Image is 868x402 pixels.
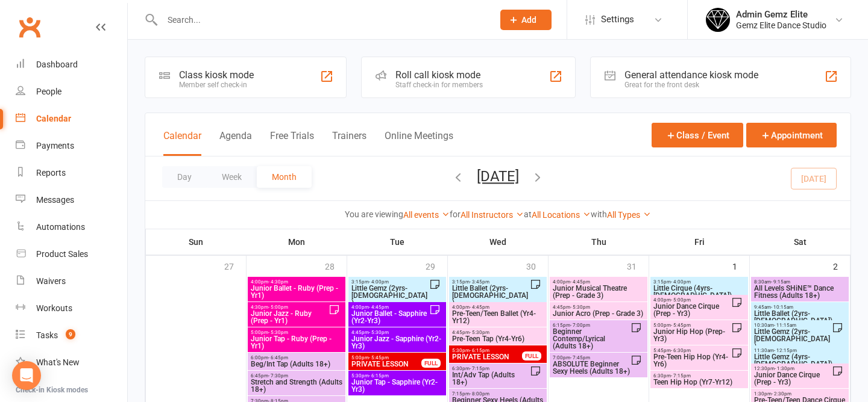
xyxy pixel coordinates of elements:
span: 4:30pm [250,305,329,310]
span: - 6:15pm [369,373,389,379]
button: Month [257,166,312,188]
span: - 4:00pm [369,279,389,285]
span: 4:00pm [653,297,731,303]
span: - 5:30pm [268,330,288,335]
a: All Instructors [461,210,524,220]
button: Class / Event [652,123,743,147]
span: Add [521,15,536,25]
span: 6:45pm [250,373,343,379]
div: General attendance kiosk mode [624,69,758,81]
span: - 7:00pm [570,323,590,328]
span: - 5:00pm [268,305,288,310]
span: 7:15pm [451,391,544,397]
a: Waivers [16,268,127,295]
span: Little Gemz (4yrs-[DEMOGRAPHIC_DATA]) [753,353,846,368]
span: Little Gemz (2yrs-[DEMOGRAPHIC_DATA]) [753,328,832,350]
button: Week [207,166,257,188]
span: - 4:45pm [369,305,389,310]
a: Tasks 9 [16,322,127,349]
span: Junior Jazz - Sapphire (Yr2-Yr3) [351,335,444,350]
span: - 6:30pm [671,348,691,353]
span: 6:30pm [451,366,530,371]
div: Open Intercom Messenger [12,361,41,390]
span: Junior Acro (Prep - Grade 3) [552,310,645,317]
a: People [16,78,127,105]
span: 9 [66,329,75,339]
span: ABSOLUTE Beginner Sexy Heels (Adults 18+) [552,360,631,375]
span: 4:45pm [451,330,544,335]
strong: You are viewing [345,209,403,219]
span: Stretch and Strength (Adults 18+) [250,379,343,393]
span: 10:30am [753,323,832,328]
span: 1:30pm [753,391,846,397]
span: 3:15pm [653,279,746,285]
div: Staff check-in for members [395,81,483,89]
span: Little Ballet (2yrs-[DEMOGRAPHIC_DATA]) [451,285,530,306]
th: Wed [448,229,549,255]
span: - 6:15pm [470,348,489,353]
span: Pre-Teen Hip Hop (Yr4-Yr6) [653,353,731,368]
span: Beg/Int Tap (Adults 18+) [250,360,343,368]
span: - 5:30pm [369,330,389,335]
a: All Types [607,210,651,220]
th: Tue [347,229,448,255]
strong: at [524,209,532,219]
span: 5:00pm [351,355,422,360]
span: 9:45am [753,305,846,310]
span: Pre-Teen Tap (Yr4-Yr6) [451,335,544,342]
span: - 4:45pm [570,279,590,285]
span: 6:00pm [250,355,343,360]
span: - 7:45pm [570,355,590,360]
a: What's New [16,349,127,376]
div: Automations [36,222,85,232]
a: All events [403,210,450,220]
span: Pre-Teen/Teen Ballet (Yr4-Yr12) [451,310,544,324]
span: - 5:30pm [470,330,489,335]
div: Workouts [36,303,72,313]
span: - 7:15pm [671,373,691,379]
div: Gemz Elite Dance Studio [736,20,826,31]
span: Junior Dance Cirque (Prep - Yr3) [653,303,731,317]
div: Payments [36,141,74,150]
span: - 5:00pm [671,297,691,303]
span: 4:00pm [351,305,429,310]
span: 6:30pm [653,373,746,379]
span: - 11:15am [774,323,796,328]
span: Junior Jazz - Ruby (Prep - Yr1) [250,310,329,324]
div: 31 [627,256,649,276]
th: Sat [750,229,851,255]
div: Roll call kiosk mode [395,69,483,81]
span: - 8:00pm [470,391,489,397]
div: Admin Gemz Elite [736,9,826,20]
div: 2 [833,256,850,276]
span: Teen Hip Hop (Yr7-Yr12) [653,379,746,386]
span: PRIVATE LESSON [451,353,523,360]
span: All Levels SHiNE™ Dance Fitness (Adults 18+) [753,285,846,299]
span: 6:15pm [552,323,631,328]
span: Little Ballet (2yrs-[DEMOGRAPHIC_DATA]) [753,310,846,324]
input: Search... [159,11,485,28]
div: FULL [522,351,541,360]
span: Junior Ballet - Ruby (Prep - Yr1) [250,285,343,299]
th: Thu [549,229,649,255]
div: People [36,87,61,96]
span: - 5:45pm [369,355,389,360]
span: 7:00pm [552,355,631,360]
a: Product Sales [16,241,127,268]
a: Workouts [16,295,127,322]
div: Reports [36,168,66,178]
span: - 4:00pm [671,279,691,285]
a: Automations [16,214,127,241]
a: Reports [16,159,127,187]
span: - 7:15pm [470,366,489,371]
div: 1 [732,256,749,276]
button: Online Meetings [385,130,453,156]
div: 30 [526,256,548,276]
button: Free Trials [270,130,314,156]
a: All Locations [532,210,591,220]
strong: for [450,209,461,219]
span: - 9:15am [771,279,790,285]
a: Payments [16,132,127,159]
span: - 6:45pm [268,355,288,360]
span: - 5:30pm [570,305,590,310]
